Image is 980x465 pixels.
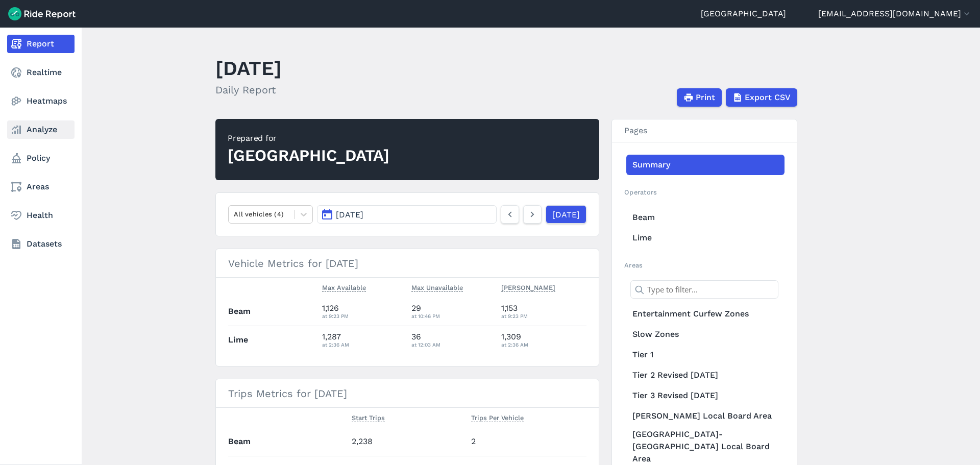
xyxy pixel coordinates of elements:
span: Max Unavailable [411,282,463,292]
div: Prepared for [228,132,389,144]
button: Max Unavailable [411,282,463,294]
th: Lime [228,326,318,354]
a: Policy [7,149,75,167]
div: 1,153 [501,302,587,321]
div: at 2:36 AM [501,340,587,349]
button: Print [677,88,722,107]
button: Start Trips [352,412,385,424]
a: Areas [7,178,75,196]
div: [GEOGRAPHIC_DATA] [228,144,389,167]
div: at 9:23 PM [322,311,404,321]
h2: Daily Report [215,82,282,97]
button: Export CSV [726,88,797,107]
th: Beam [228,298,318,326]
a: Entertainment Curfew Zones [626,304,785,324]
a: Realtime [7,63,75,82]
a: [PERSON_NAME] Local Board Area [626,406,785,426]
td: 2 [467,428,586,456]
div: 1,126 [322,302,404,321]
a: Beam [626,207,785,228]
span: Max Available [322,282,366,292]
a: Tier 1 [626,345,785,365]
span: [DATE] [336,210,363,219]
button: Max Available [322,282,366,294]
h2: Operators [624,187,785,197]
a: [GEOGRAPHIC_DATA] [701,8,786,20]
span: Export CSV [745,91,791,104]
div: at 12:03 AM [411,340,493,349]
a: Report [7,35,75,53]
a: Health [7,206,75,225]
h3: Vehicle Metrics for [DATE] [216,249,599,278]
a: Lime [626,228,785,248]
h3: Pages [612,119,797,142]
div: 1,287 [322,331,404,349]
div: at 9:23 PM [501,311,587,321]
div: 1,309 [501,331,587,349]
a: [DATE] [546,205,586,224]
th: Beam [228,428,348,456]
a: Tier 3 Revised [DATE] [626,385,785,406]
span: [PERSON_NAME] [501,282,555,292]
a: Datasets [7,235,75,253]
a: Summary [626,155,785,175]
button: [DATE] [317,205,497,224]
td: 2,238 [348,428,467,456]
button: Trips Per Vehicle [471,412,524,424]
h2: Areas [624,260,785,270]
span: Start Trips [352,412,385,422]
div: at 2:36 AM [322,340,404,349]
button: [PERSON_NAME] [501,282,555,294]
a: Analyze [7,120,75,139]
h3: Trips Metrics for [DATE] [216,379,599,408]
div: 29 [411,302,493,321]
a: Heatmaps [7,92,75,110]
div: 36 [411,331,493,349]
button: [EMAIL_ADDRESS][DOMAIN_NAME] [818,8,972,20]
div: at 10:46 PM [411,311,493,321]
span: Trips Per Vehicle [471,412,524,422]
a: Tier 2 Revised [DATE] [626,365,785,385]
input: Type to filter... [630,280,778,299]
img: Ride Report [8,7,76,20]
span: Print [696,91,715,104]
a: Slow Zones [626,324,785,345]
h1: [DATE] [215,54,282,82]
